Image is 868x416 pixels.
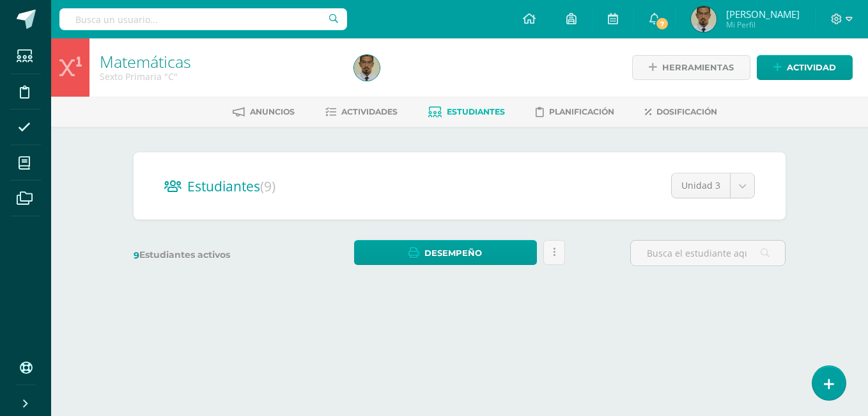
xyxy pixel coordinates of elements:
input: Busca el estudiante aquí... [631,241,785,266]
h1: Matemáticas [100,52,339,70]
a: Herramientas [632,55,750,80]
a: Anuncios [233,102,295,122]
span: Anuncios [250,107,295,116]
span: [PERSON_NAME] [726,8,800,20]
a: Unidad 3 [672,173,754,198]
span: 7 [655,17,669,31]
span: 9 [134,250,139,261]
a: Dosificación [645,102,717,122]
a: Matemáticas [100,51,191,72]
a: Actividades [325,102,398,122]
a: Planificación [536,102,614,122]
a: Estudiantes [428,102,505,122]
span: (9) [260,177,275,195]
span: Unidad 3 [681,173,720,198]
a: Actividad [757,55,853,80]
span: Desempeño [424,241,482,265]
img: 7928e51c5877b3bca6101dd3372c758c.png [354,55,380,81]
img: 7928e51c5877b3bca6101dd3372c758c.png [691,6,717,32]
span: Estudiantes [447,107,505,116]
span: Dosificación [656,107,717,116]
span: Actividad [787,56,836,79]
span: Mi Perfil [726,19,800,30]
div: Sexto Primaria 'C' [100,70,339,83]
span: Estudiantes [187,177,275,195]
input: Busca un usuario... [59,8,347,30]
a: Desempeño [354,240,536,265]
span: Actividades [341,107,398,116]
span: Herramientas [662,56,734,79]
label: Estudiantes activos [134,249,289,261]
span: Planificación [549,107,614,116]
